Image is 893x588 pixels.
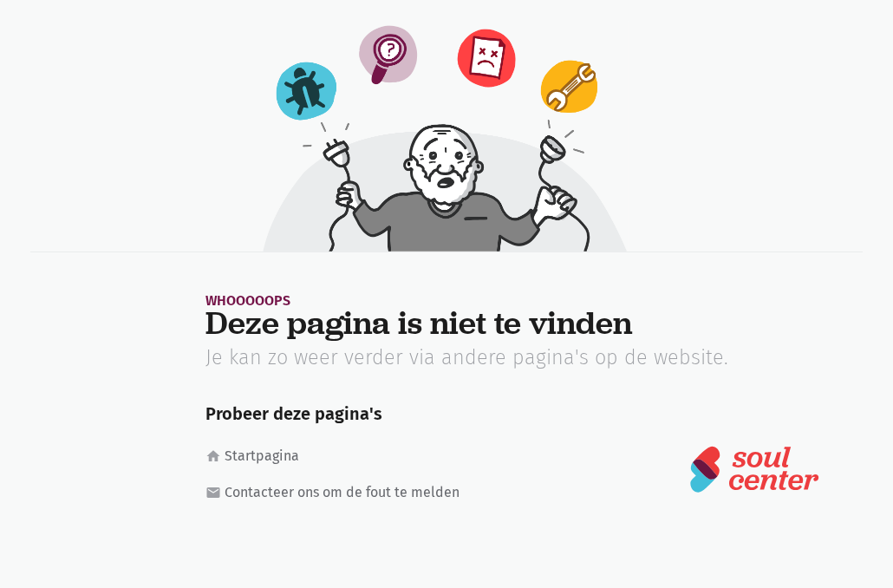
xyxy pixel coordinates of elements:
[205,294,819,307] div: Whooooops
[205,308,819,339] h1: Deze pagina is niet te vinden
[205,448,221,464] i: home
[205,485,221,500] i: mail
[205,445,491,467] a: homeStartpagina
[689,445,819,493] img: logo-soulcenter-full.svg
[205,481,491,504] a: mailContacteer ons om de fout te melden
[205,390,819,424] h5: Probeer deze pagina's
[205,345,819,369] p: Je kan zo weer verder via andere pagina's op de website.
